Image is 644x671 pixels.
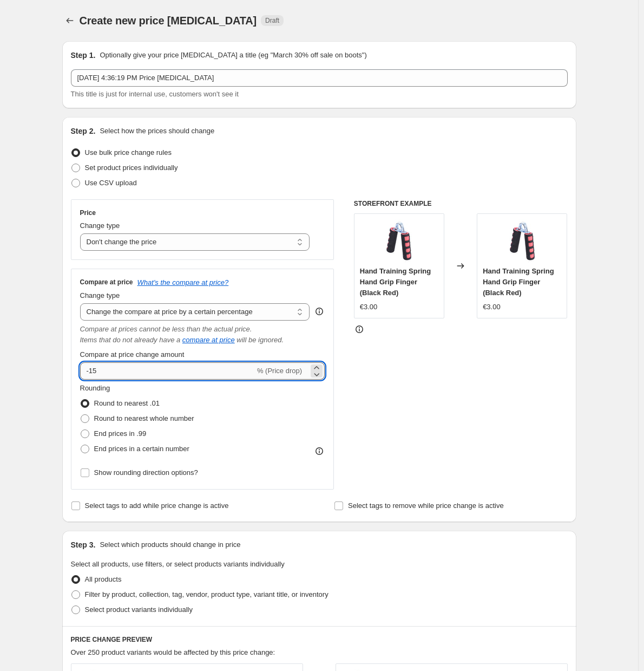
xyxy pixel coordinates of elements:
[94,445,189,453] span: End prices in a certain number
[80,222,120,230] span: Change type
[354,199,568,208] h6: STOREFRONT EXAMPLE
[80,291,120,299] span: Change type
[85,164,178,172] span: Set product prices individually
[501,219,544,263] img: 4fdf94ff1d66137808710e35645cb5de_80x.jpg
[94,468,198,477] span: Show rounding direction options?
[80,325,252,333] i: Compare at prices cannot be less than the actual price.
[85,575,122,583] span: All products
[182,336,235,344] button: compare at price
[85,501,229,510] span: Select tags to add while price change is active
[483,302,501,312] div: €3.00
[85,605,193,614] span: Select product variants individually
[265,16,279,25] span: Draft
[71,50,96,61] h2: Step 1.
[94,429,147,438] span: End prices in .99
[71,560,285,568] span: Select all products, use filters, or select products variants individually
[71,648,275,656] span: Over 250 product variants would be affected by this price change:
[71,126,96,136] h2: Step 2.
[85,179,137,187] span: Use CSV upload
[71,635,568,644] h6: PRICE CHANGE PREVIEW
[100,126,214,136] p: Select how the prices should change
[360,267,431,297] span: Hand Training Spring Hand Grip Finger (Black Red)
[257,367,302,375] span: % (Price drop)
[71,69,568,87] input: 30% off holiday sale
[71,539,96,550] h2: Step 3.
[100,50,366,61] p: Optionally give your price [MEDICAL_DATA] a title (eg "March 30% off sale on boots")
[62,13,77,28] button: Price change jobs
[71,90,239,98] span: This title is just for internal use, customers won't see it
[80,362,255,380] input: -15
[360,302,378,312] div: €3.00
[80,15,257,27] span: Create new price [MEDICAL_DATA]
[80,278,133,286] h3: Compare at price
[94,399,160,407] span: Round to nearest .01
[94,414,194,422] span: Round to nearest whole number
[80,336,181,344] i: Items that do not already have a
[85,148,172,157] span: Use bulk price change rules
[377,219,420,263] img: 4fdf94ff1d66137808710e35645cb5de_80x.jpg
[483,267,554,297] span: Hand Training Spring Hand Grip Finger (Black Red)
[80,384,110,392] span: Rounding
[236,336,284,344] i: will be ignored.
[80,209,96,217] h3: Price
[80,350,185,359] span: Compare at price change amount
[314,306,325,317] div: help
[348,501,504,510] span: Select tags to remove while price change is active
[137,278,229,286] button: What's the compare at price?
[100,539,240,550] p: Select which products should change in price
[85,590,328,598] span: Filter by product, collection, tag, vendor, product type, variant title, or inventory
